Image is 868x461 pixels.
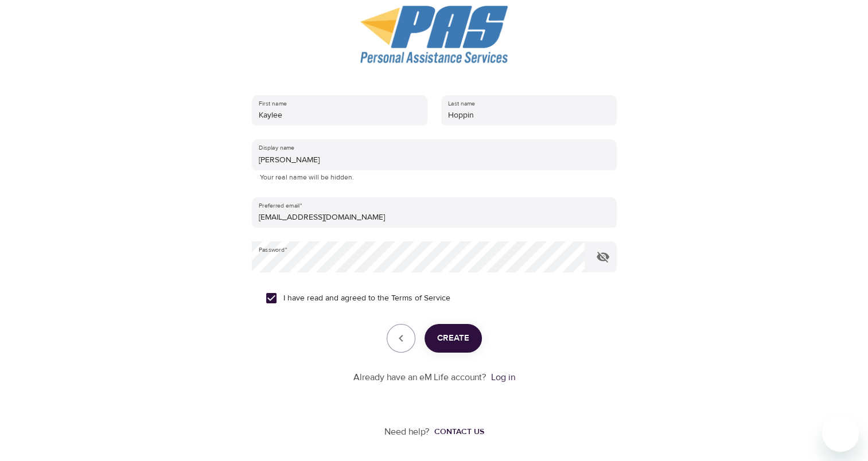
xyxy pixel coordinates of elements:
p: Need help? [384,425,430,439]
iframe: Button to launch messaging window [822,415,859,452]
img: PAS%20logo.png [360,6,508,63]
span: Create [437,331,469,346]
a: Terms of Service [391,292,450,304]
span: I have read and agreed to the [283,292,450,304]
p: Your real name will be hidden. [260,172,609,183]
div: Contact us [434,426,484,437]
p: Already have an eM Life account? [353,371,486,384]
a: Log in [491,372,515,383]
button: Create [425,324,482,353]
a: Contact us [430,426,484,437]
